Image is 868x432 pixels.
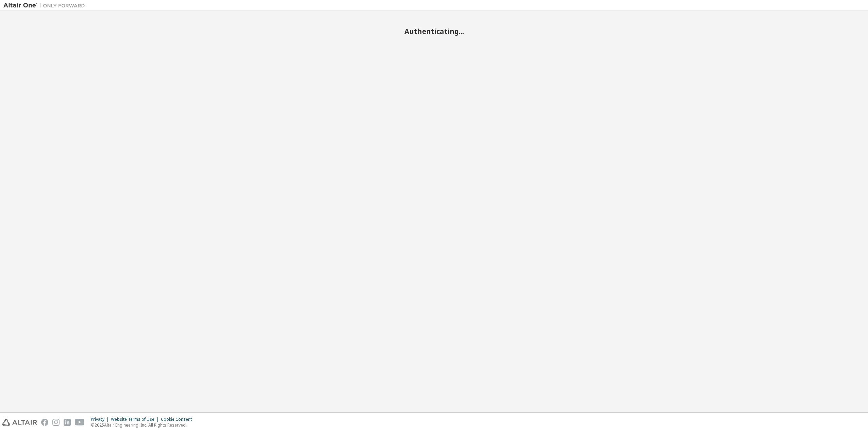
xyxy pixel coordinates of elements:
h2: Authenticating... [3,27,865,36]
div: Cookie Consent [161,417,196,422]
img: instagram.svg [52,419,60,426]
div: Privacy [91,417,111,422]
div: Website Terms of Use [111,417,161,422]
img: Altair One [3,2,88,9]
img: linkedin.svg [64,419,71,426]
img: facebook.svg [41,419,48,426]
img: altair_logo.svg [2,419,37,426]
p: © 2025 Altair Engineering, Inc. All Rights Reserved. [91,422,196,428]
img: youtube.svg [75,419,85,426]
